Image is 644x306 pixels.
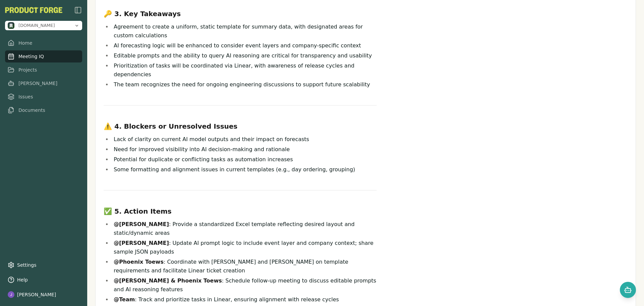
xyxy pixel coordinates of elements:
[74,6,82,14] button: Close Sidebar
[112,135,377,144] li: Lack of clarity on current AI model outputs and their impact on forecasts
[5,64,82,76] a: Projects
[112,295,377,304] li: : Track and prioritize tasks in Linear, ensuring alignment with release cycles
[112,51,377,60] li: Editable prompts and the ability to query AI reasoning are critical for transparency and usability
[112,276,377,294] li: : Schedule follow-up meeting to discuss editable prompts and AI reasoning features
[104,9,377,18] h3: 🔑 3. Key Takeaways
[5,259,82,271] a: Settings
[112,220,377,237] li: : Provide a standardized Excel template reflecting desired layout and static/dynamic areas
[620,282,636,298] button: Open chat
[112,155,377,164] li: Potential for duplicate or conflicting tasks as automation increases
[5,77,82,89] a: [PERSON_NAME]
[5,21,82,30] button: Open organization switcher
[114,259,164,265] strong: @Phoenix Toews
[5,91,82,103] a: Issues
[5,7,62,13] img: Product Forge
[18,23,55,29] span: methodic.work
[112,258,377,275] li: : Coordinate with [PERSON_NAME] and [PERSON_NAME] on template requirements and facilitate Linear ...
[5,37,82,49] a: Home
[5,7,62,13] button: PF-Logo
[114,240,169,246] strong: @[PERSON_NAME]
[112,41,377,50] li: AI forecasting logic will be enhanced to consider event layers and company-specific context
[112,165,377,174] li: Some formatting and alignment issues in current templates (e.g., day ordering, grouping)
[104,207,377,216] h3: ✅ 5. Action Items
[114,221,169,227] strong: @[PERSON_NAME]
[5,104,82,116] a: Documents
[5,50,82,62] a: Meeting IQ
[114,296,135,303] strong: @Team
[74,6,82,14] img: sidebar
[5,289,82,301] button: [PERSON_NAME]
[112,80,377,89] li: The team recognizes the need for ongoing engineering discussions to support future scalability
[8,291,14,298] img: profile
[8,22,14,29] img: methodic.work
[112,145,377,154] li: Need for improved visibility into AI decision-making and rationale
[112,239,377,256] li: : Update AI prompt logic to include event layer and company context; share sample JSON payloads
[112,23,377,40] li: Agreement to create a uniform, static template for summary data, with designated areas for custom...
[104,122,377,131] h3: ⚠️ 4. Blockers or Unresolved Issues
[112,61,377,79] li: Prioritization of tasks will be coordinated via Linear, with awareness of release cycles and depe...
[5,274,82,286] button: Help
[114,277,222,284] strong: @[PERSON_NAME] & Phoenix Toews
